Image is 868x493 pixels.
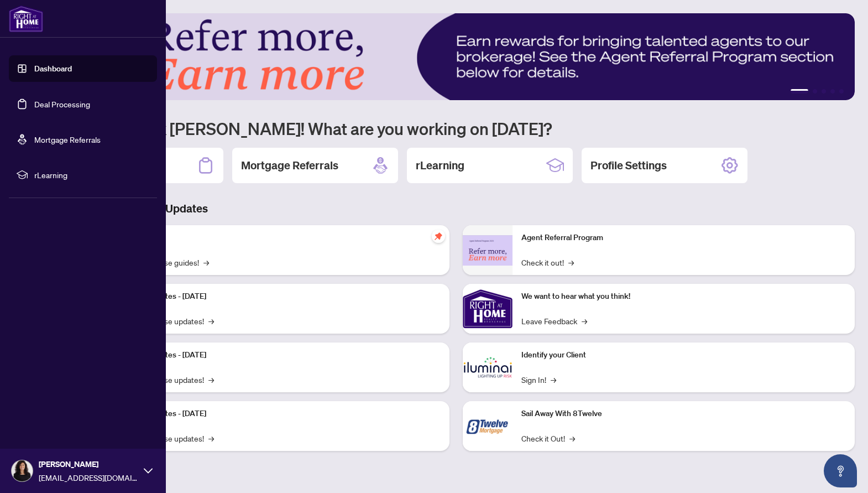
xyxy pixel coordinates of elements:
h2: Mortgage Referrals [241,158,338,173]
button: 4 [830,89,835,94]
a: Mortgage Referrals [34,134,101,144]
p: Self-Help [116,232,441,244]
span: → [582,315,587,327]
img: logo [9,6,43,32]
h1: Welcome back [PERSON_NAME]! What are you working on [DATE]? [57,118,855,139]
img: Profile Icon [12,460,33,481]
button: 5 [839,89,844,94]
a: Leave Feedback→ [521,315,587,327]
span: [EMAIL_ADDRESS][DOMAIN_NAME] [39,471,138,484]
h3: Brokerage & Industry Updates [57,201,855,216]
span: pushpin [432,230,445,243]
p: Identify your Client [521,349,846,361]
a: Deal Processing [34,99,90,109]
button: 3 [822,89,826,94]
span: → [551,373,556,386]
img: Agent Referral Program [463,235,513,266]
p: Agent Referral Program [521,232,846,244]
img: Identify your Client [463,342,513,392]
button: Open asap [824,454,857,487]
span: → [208,373,214,386]
img: We want to hear what you think! [463,284,513,334]
p: Platform Updates - [DATE] [116,408,441,420]
p: Platform Updates - [DATE] [116,349,441,361]
a: Sign In!→ [521,373,556,386]
span: → [208,315,214,327]
img: Sail Away With 8Twelve [463,401,513,451]
span: → [208,432,214,444]
p: Sail Away With 8Twelve [521,408,846,420]
span: [PERSON_NAME] [39,458,138,470]
img: Slide 0 [57,13,855,100]
span: → [203,256,209,268]
button: 2 [813,89,817,94]
button: 1 [791,89,808,94]
a: Check it out!→ [521,256,574,268]
span: → [569,432,575,444]
a: Check it Out!→ [521,432,575,444]
a: Dashboard [34,64,72,74]
h2: rLearning [416,158,464,173]
h2: Profile Settings [590,158,667,173]
p: We want to hear what you think! [521,290,846,303]
span: → [568,256,574,268]
span: rLearning [34,169,149,181]
p: Platform Updates - [DATE] [116,290,441,303]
